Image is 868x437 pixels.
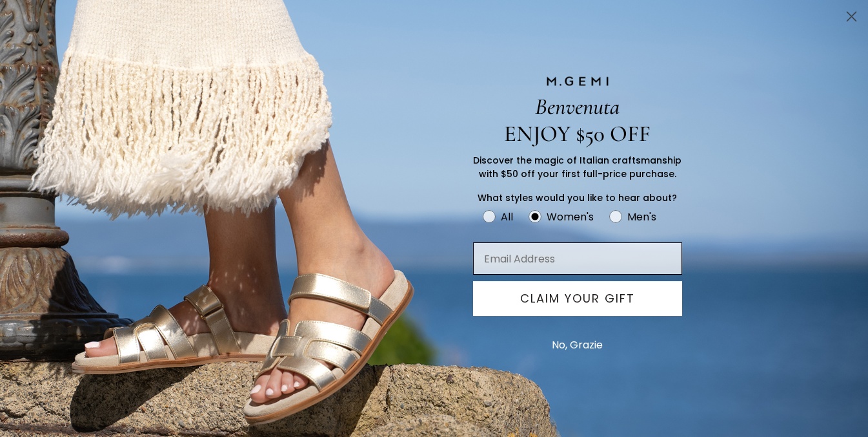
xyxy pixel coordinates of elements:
div: Men's [627,209,656,225]
button: No, Grazie [545,329,609,361]
input: Email Address [473,242,682,275]
button: Close dialog [840,5,863,28]
span: Discover the magic of Italian craftsmanship with $50 off your first full-price purchase. [473,154,681,180]
span: ENJOY $50 OFF [504,120,651,147]
img: M.GEMI [545,76,610,87]
span: What styles would you like to hear about? [478,191,677,204]
div: All [501,209,513,225]
div: Women's [547,209,594,225]
span: Benvenuta [535,93,620,120]
button: CLAIM YOUR GIFT [473,281,682,316]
